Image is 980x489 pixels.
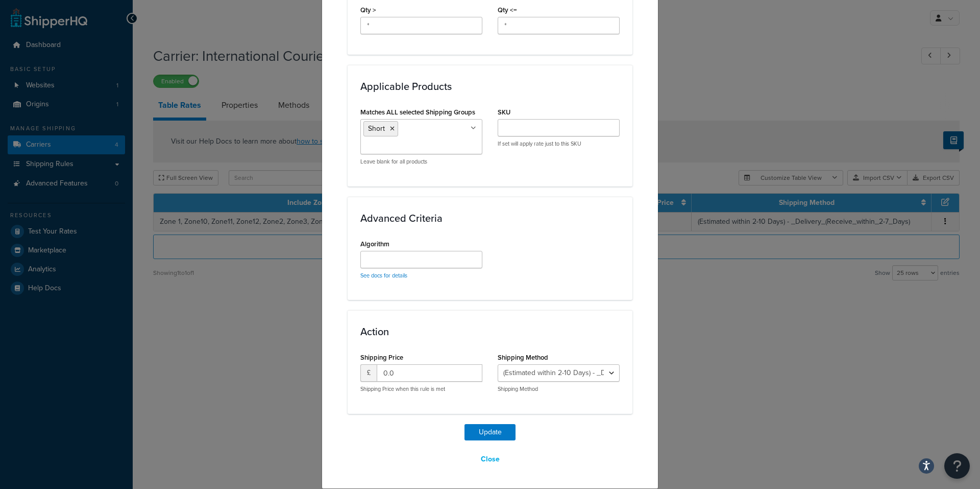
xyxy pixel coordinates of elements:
[360,354,403,361] label: Shipping Price
[498,108,510,116] label: SKU
[360,81,620,92] h3: Applicable Products
[360,326,620,337] h3: Action
[360,158,482,166] p: Leave blank for all products
[474,451,506,468] button: Close
[498,385,620,393] p: Shipping Method
[360,364,377,382] span: £
[464,424,516,440] button: Update
[360,271,407,280] a: See docs for details
[368,123,385,134] span: Short
[360,108,475,116] label: Matches ALL selected Shipping Groups
[360,213,620,224] h3: Advanced Criteria
[498,354,548,361] label: Shipping Method
[360,6,376,14] label: Qty >
[498,6,517,14] label: Qty <=
[498,140,620,148] p: If set will apply rate just to this SKU
[360,385,482,393] p: Shipping Price when this rule is met
[360,240,389,248] label: Algorithm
